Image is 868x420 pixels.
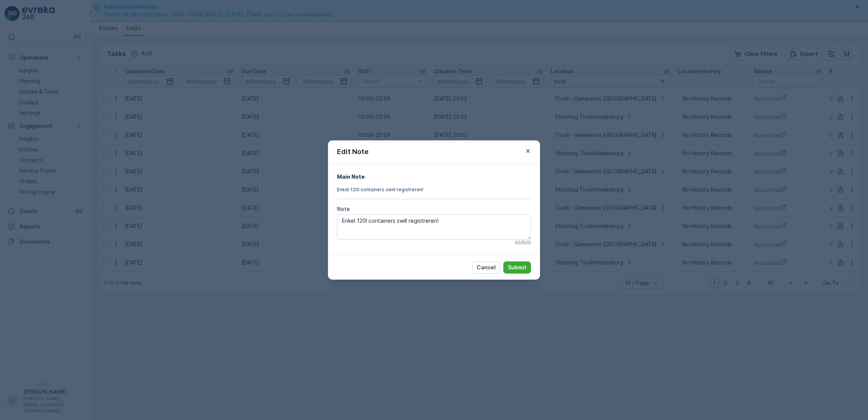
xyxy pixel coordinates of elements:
button: Cancel [472,261,500,274]
p: Edit Note [337,146,368,157]
p: 40 / 500 [515,240,531,246]
textarea: Enkel 120l containers swill registreren! [337,214,531,239]
p: Cancel [477,264,496,271]
button: Submit [503,261,531,274]
h4: Main Note [337,173,531,181]
p: Submit [508,264,526,271]
p: Enkel 120l containers swill registreren! [337,187,531,193]
label: Note [337,206,350,212]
